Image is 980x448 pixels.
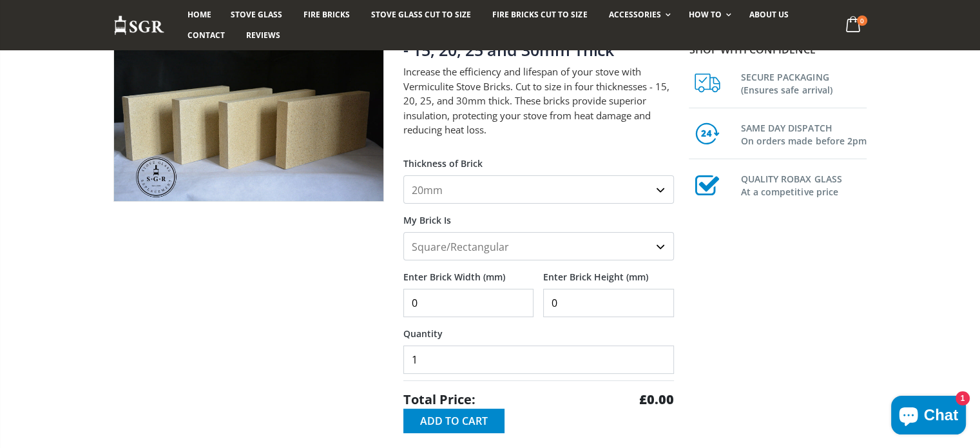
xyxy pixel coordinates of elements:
h3: QUALITY ROBAX GLASS At a competitive price [740,170,867,199]
span: Reviews [246,30,280,41]
h3: SECURE PACKAGING (Ensures safe arrival) [740,68,867,97]
a: How To [679,5,738,25]
span: Home [187,9,211,20]
a: About us [740,5,798,25]
span: Accessories [608,9,660,20]
span: How To [689,9,722,20]
label: Thickness of Brick [403,147,674,170]
a: Home [178,5,221,25]
a: Fire Bricks Cut To Size [483,5,597,25]
h3: SAME DAY DISPATCH On orders made before 2pm [740,119,867,148]
span: Total Price: [403,391,476,409]
a: Accessories [599,5,677,25]
a: Stove Glass Cut To Size [361,5,481,25]
label: Enter Brick Width (mm) [403,260,534,284]
button: Add to Cart [403,409,504,433]
span: Contact [187,30,225,41]
label: Enter Brick Height (mm) [543,260,674,284]
img: 4_fire_bricks_70eb2ac5-0efe-43c4-b3f7-1322dae441b2_800x_crop_center.jpeg [114,21,383,200]
a: Contact [178,25,235,46]
img: Stove Glass Replacement [113,15,165,36]
span: Stove Glass [231,9,282,20]
span: Fire Bricks [303,9,350,20]
span: Fire Bricks Cut To Size [492,9,587,20]
inbox-online-store-chat: Shopify online store chat [887,396,970,438]
strong: £0.00 [639,391,674,409]
span: Add to Cart [420,414,488,428]
span: Stove Glass Cut To Size [371,9,471,20]
label: Quantity [403,317,674,340]
a: Reviews [236,25,290,46]
a: 0 [840,13,867,38]
p: Increase the efficiency and lifespan of your stove with Vermiculite Stove Bricks. Cut to size in ... [403,64,674,137]
a: Stove Glass [221,5,292,25]
span: 0 [857,15,867,26]
a: Fire Bricks [294,5,360,25]
label: My Brick Is [403,204,674,227]
span: About us [749,9,789,20]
